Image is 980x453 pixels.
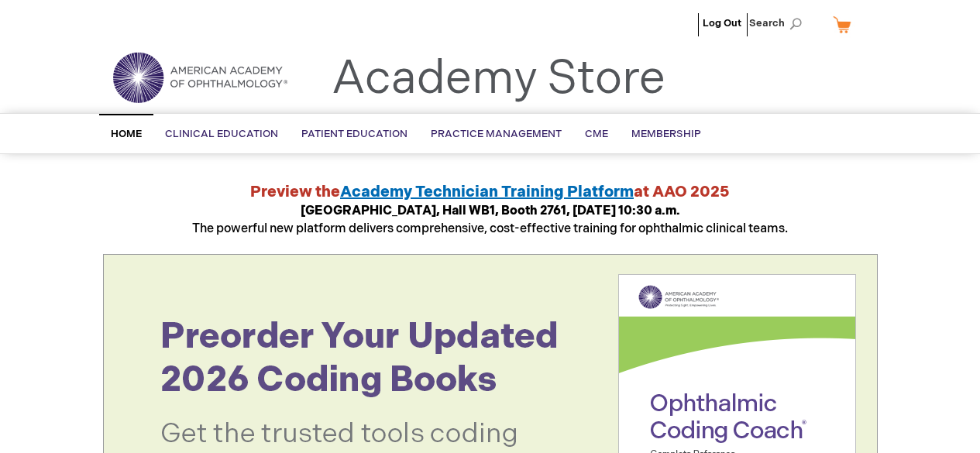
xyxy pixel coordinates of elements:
[332,51,665,107] a: Academy Store
[585,128,608,140] span: CME
[250,183,730,201] strong: Preview the at AAO 2025
[431,128,562,140] span: Practice Management
[165,128,278,140] span: Clinical Education
[111,128,142,140] span: Home
[301,128,407,140] span: Patient Education
[192,204,788,236] span: The powerful new platform delivers comprehensive, cost-effective training for ophthalmic clinical...
[749,8,808,39] span: Search
[631,128,701,140] span: Membership
[340,183,634,201] a: Academy Technician Training Platform
[301,204,680,218] strong: [GEOGRAPHIC_DATA], Hall WB1, Booth 2761, [DATE] 10:30 a.m.
[703,17,741,29] a: Log Out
